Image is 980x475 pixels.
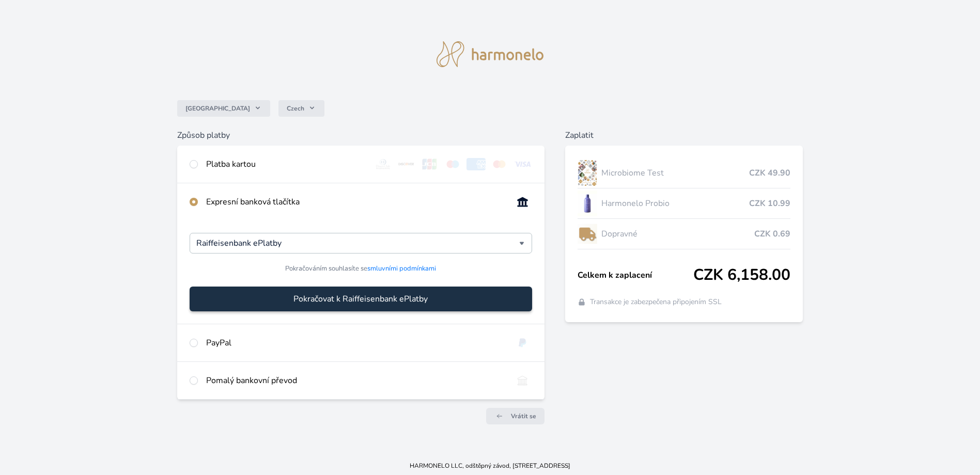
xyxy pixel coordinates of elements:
[190,287,532,311] button: Pokračovat k Raiffeisenbank ePlatby
[565,129,803,141] h6: Zaplatit
[196,237,519,249] input: Hledat...
[693,266,790,284] span: CZK 6,158.00
[287,104,304,113] span: Czech
[513,196,532,208] img: onlineBanking_CZ.svg
[443,158,462,170] img: maestro.svg
[278,100,324,117] button: Czech
[578,269,694,281] span: Celkem k zaplacení
[206,158,365,170] div: Platba kartou
[578,160,597,186] img: MSK-lo.png
[578,221,597,247] img: delivery-lo.png
[754,228,790,240] span: CZK 0.69
[177,100,270,117] button: [GEOGRAPHIC_DATA]
[206,374,505,387] div: Pomalý bankovní převod
[437,41,544,67] img: logo.svg
[590,297,722,307] span: Transakce je zabezpečena připojením SSL
[511,412,536,420] span: Vrátit se
[749,197,790,210] span: CZK 10.99
[397,158,416,170] img: discover.svg
[486,408,545,424] a: Vrátit se
[466,158,486,170] img: amex.svg
[513,374,532,387] img: bankTransfer_IBAN.svg
[513,158,532,170] img: visa.svg
[420,158,439,170] img: jcb.svg
[601,228,755,240] span: Dopravné
[578,191,597,216] img: CLEAN_PROBIO_se_stinem_x-lo.jpg
[490,158,509,170] img: mc.svg
[367,264,436,273] a: smluvními podmínkami
[513,337,532,349] img: paypal.svg
[293,293,428,305] span: Pokračovat k Raiffeisenbank ePlatby
[749,167,790,179] span: CZK 49.90
[601,197,750,210] span: Harmonelo Probio
[601,167,750,179] span: Microbiome Test
[374,158,393,170] img: diners.svg
[190,233,532,254] div: Raiffeisenbank ePlatby
[177,129,545,141] h6: Způsob platby
[206,196,505,208] div: Expresní banková tlačítka
[185,104,250,113] span: [GEOGRAPHIC_DATA]
[206,337,505,349] div: PayPal
[285,264,436,274] span: Pokračováním souhlasíte se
